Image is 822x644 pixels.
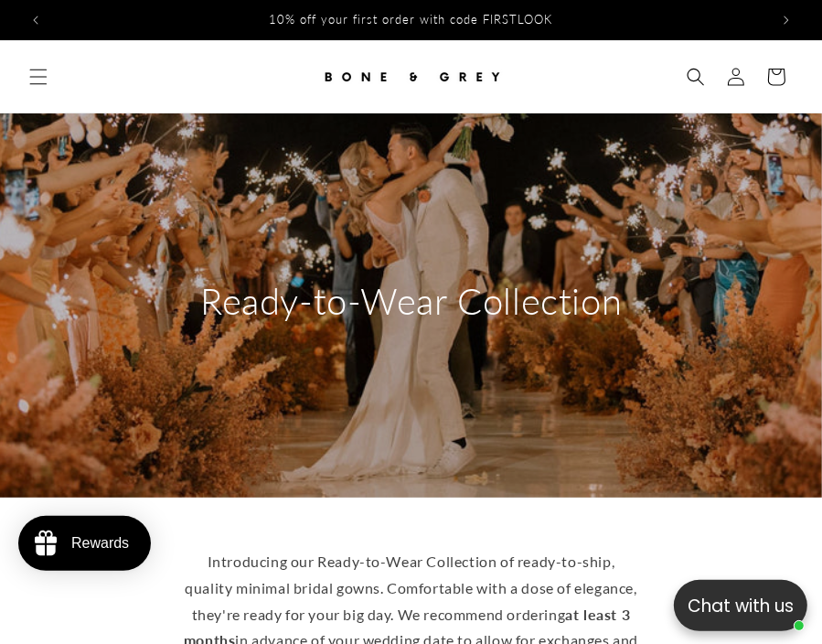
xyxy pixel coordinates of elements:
summary: Menu [18,57,59,97]
p: Chat with us [674,593,807,619]
img: Bone and Grey Bridal [320,57,503,97]
div: 1 of 3 [56,3,766,38]
summary: Search [676,57,716,97]
button: Open chatbox [674,580,807,631]
a: Bone and Grey Bridal [313,49,509,103]
h2: Ready-to-Wear Collection [200,277,622,325]
div: Announcement [56,3,766,38]
div: Rewards [71,535,129,552]
span: 10% off your first order with code FIRSTLOOK [270,12,553,27]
